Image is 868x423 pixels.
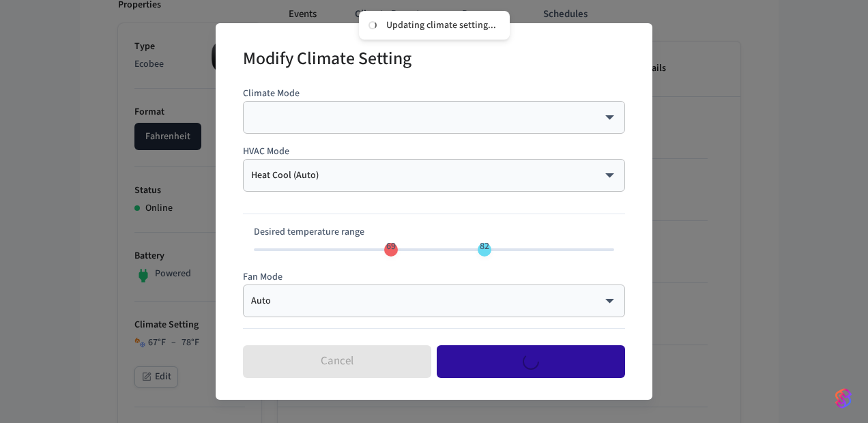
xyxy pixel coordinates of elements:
[835,388,852,409] img: SeamLogoGradient.69752ec5.svg
[243,270,625,285] p: Fan Mode
[243,145,625,159] p: HVAC Mode
[243,87,625,101] p: Climate Mode
[251,169,617,182] div: Heat Cool (Auto)
[251,294,617,308] div: Auto
[254,225,614,239] p: Desired temperature range
[386,19,496,31] div: Updating climate setting...
[480,239,489,253] span: 82
[243,40,411,81] h2: Modify Climate Setting
[386,239,396,253] span: 69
